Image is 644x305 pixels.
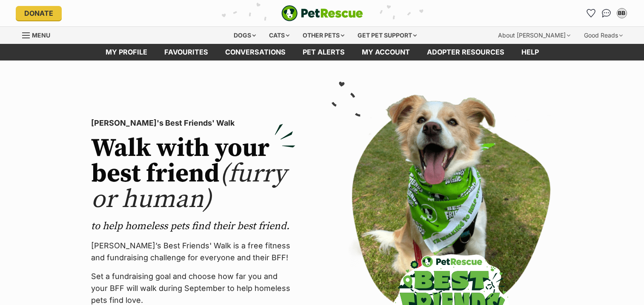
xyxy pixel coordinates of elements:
[228,27,262,44] div: Dogs
[297,27,350,44] div: Other pets
[16,6,62,20] a: Donate
[97,44,156,60] a: My profile
[578,27,629,44] div: Good Reads
[156,44,217,60] a: Favourites
[294,44,353,60] a: Pet alerts
[513,44,547,60] a: Help
[91,158,286,216] span: (furry or human)
[492,27,576,44] div: About [PERSON_NAME]
[602,9,611,17] img: chat-41dd97257d64d25036548639549fe6c8038ab92f7586957e7f3b1b290dea8141.svg
[281,5,363,21] a: PetRescue
[600,6,613,20] a: Conversations
[263,27,295,44] div: Cats
[615,6,629,20] button: My account
[91,136,295,213] h2: Walk with your best friend
[618,9,626,17] div: BB
[22,27,56,42] a: Menu
[584,6,629,20] ul: Account quick links
[91,240,295,264] p: [PERSON_NAME]’s Best Friends' Walk is a free fitness and fundraising challenge for everyone and t...
[353,44,418,60] a: My account
[418,44,513,60] a: Adopter resources
[281,5,363,21] img: logo-e224e6f780fb5917bec1dbf3a21bbac754714ae5b6737aabdf751b685950b380.svg
[584,6,598,20] a: Favourites
[91,117,295,129] p: [PERSON_NAME]'s Best Friends' Walk
[91,219,295,233] p: to help homeless pets find their best friend.
[352,27,423,44] div: Get pet support
[32,32,50,39] span: Menu
[217,44,294,60] a: conversations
